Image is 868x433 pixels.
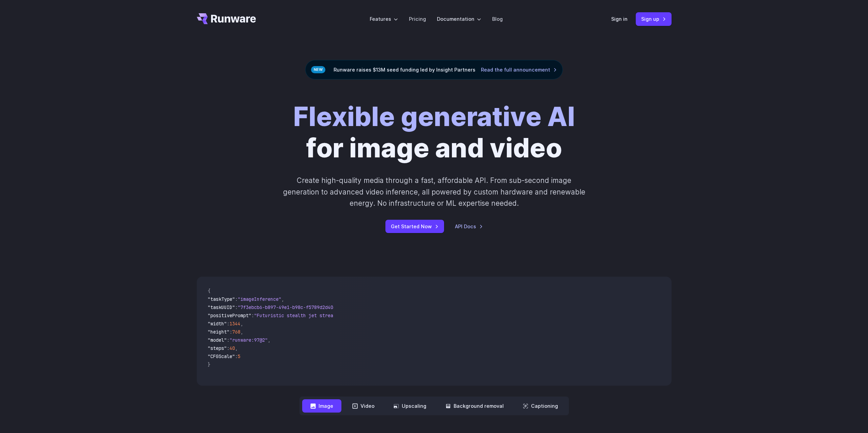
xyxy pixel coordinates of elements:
button: Upscaling [385,399,435,413]
span: 768 [232,329,240,335]
span: , [240,321,243,327]
a: Go to / [197,13,256,24]
a: API Docs [455,222,483,230]
p: Create high-quality media through a fast, affordable API. From sub-second image generation to adv... [282,175,586,209]
a: Blog [492,15,503,23]
span: "CFGScale" [208,353,235,359]
button: Background removal [437,399,512,413]
a: Pricing [409,15,426,23]
a: Get Started Now [385,220,444,233]
span: : [251,312,254,319]
div: Runware raises $13M seed funding led by Insight Partners [305,60,563,79]
span: : [235,353,238,359]
label: Features [370,15,398,23]
strong: Flexible generative AI [293,101,575,133]
span: "height" [208,329,230,335]
span: "steps" [208,345,227,351]
span: "taskUUID" [208,304,235,310]
a: Read the full announcement [481,66,557,74]
span: : [227,345,230,351]
span: "positivePrompt" [208,312,251,319]
span: "model" [208,337,227,343]
button: Image [302,399,341,413]
span: : [227,337,230,343]
span: 5 [238,353,240,359]
span: } [208,361,210,368]
span: : [227,321,230,327]
span: "Futuristic stealth jet streaking through a neon-lit cityscape with glowing purple exhaust" [254,312,502,319]
span: , [268,337,270,343]
span: , [240,329,243,335]
button: Captioning [515,399,566,413]
span: "width" [208,321,227,327]
button: Video [344,399,383,413]
a: Sign up [636,12,672,26]
span: 1344 [230,321,240,327]
span: : [235,296,238,302]
span: "runware:97@2" [230,337,268,343]
a: Sign in [611,15,628,23]
span: , [235,345,238,351]
h1: for image and video [293,101,575,164]
span: : [230,329,232,335]
label: Documentation [437,15,481,23]
span: "taskType" [208,296,235,302]
span: , [281,296,284,302]
span: { [208,288,210,294]
span: : [235,304,238,310]
span: "imageInference" [238,296,281,302]
span: "7f3ebcb6-b897-49e1-b98c-f5789d2d40d7" [238,304,341,310]
span: 40 [230,345,235,351]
